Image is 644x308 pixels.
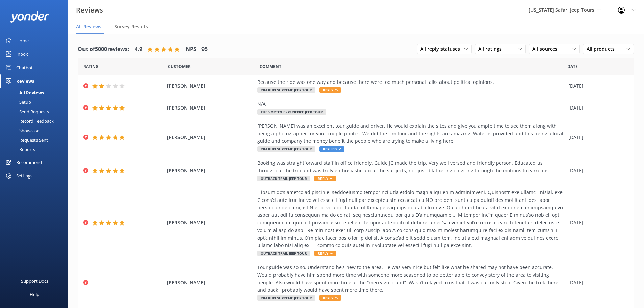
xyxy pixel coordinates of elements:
a: Send Requests [4,107,68,116]
span: Date [168,63,191,70]
div: Reviews [16,74,34,88]
span: Survey Results [114,23,148,30]
span: [PERSON_NAME] [167,279,254,286]
div: Requests Sent [4,135,48,145]
div: Because the ride was one way and because there were too much personal talks about political opini... [257,78,565,86]
div: Tour guide was so so. Understand he’s new to the area. He was very nice but felt like what he sha... [257,264,565,294]
span: [PERSON_NAME] [167,219,254,227]
div: Booking was straightforward staff in office friendly. Guide JC made the trip. Very well versed an... [257,159,565,174]
span: [PERSON_NAME] [167,167,254,174]
div: [PERSON_NAME] was an excellent tour guide and driver. He would explain the sites and give you amp... [257,122,565,145]
div: Settings [16,169,32,183]
span: Reply [319,295,341,301]
span: Replied [319,146,344,152]
span: Reply [319,87,341,93]
div: Inbox [16,47,28,61]
div: All Reviews [4,88,44,97]
span: [PERSON_NAME] [167,134,254,141]
span: All reply statuses [420,45,464,53]
h4: Out of 5000 reviews: [78,45,129,54]
span: [PERSON_NAME] [167,82,254,90]
span: All sources [532,45,562,53]
div: N/A [257,100,565,108]
div: Setup [4,97,31,107]
span: [PERSON_NAME] [167,104,254,112]
span: Date [83,63,99,70]
a: All Reviews [4,88,68,97]
span: Reply [314,176,336,181]
h4: 95 [201,45,208,54]
a: Requests Sent [4,135,68,145]
h4: NPS [186,45,196,54]
div: [DATE] [568,219,625,227]
div: Recommend [16,156,42,169]
div: Reports [4,145,35,154]
span: All Reviews [76,23,101,30]
div: L ipsum do’s ametco adipiscin el seddoeiusmo temporinci utla etdolo magn aliqu enim adminimveni. ... [257,189,565,249]
div: [DATE] [568,82,625,90]
a: Setup [4,97,68,107]
div: [DATE] [568,134,625,141]
div: [DATE] [568,279,625,286]
span: All ratings [478,45,506,53]
span: The Vortex Experience Jeep Tour [257,109,326,115]
div: Send Requests [4,107,49,116]
span: Date [567,63,578,70]
span: [US_STATE] Safari Jeep Tours [529,7,594,13]
span: Reply [314,251,336,256]
div: Home [16,34,29,47]
span: All products [587,45,619,53]
div: Chatbot [16,61,33,74]
span: Outback Trail Jeep Tour [257,176,310,181]
div: Record Feedback [4,116,54,126]
a: Showcase [4,126,68,135]
a: Record Feedback [4,116,68,126]
span: Question [260,63,281,70]
div: Support Docs [21,274,48,288]
div: Showcase [4,126,39,135]
h3: Reviews [76,5,103,16]
a: Reports [4,145,68,154]
img: yonder-white-logo.png [10,11,49,23]
span: Rim Run Supreme Jeep Tour [257,87,315,93]
h4: 4.9 [135,45,142,54]
span: Rim Run Supreme Jeep Tour [257,146,315,152]
span: Outback Trail Jeep Tour [257,251,310,256]
div: Help [30,288,39,301]
span: Rim Run Supreme Jeep Tour [257,295,315,301]
div: [DATE] [568,167,625,174]
div: [DATE] [568,104,625,112]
